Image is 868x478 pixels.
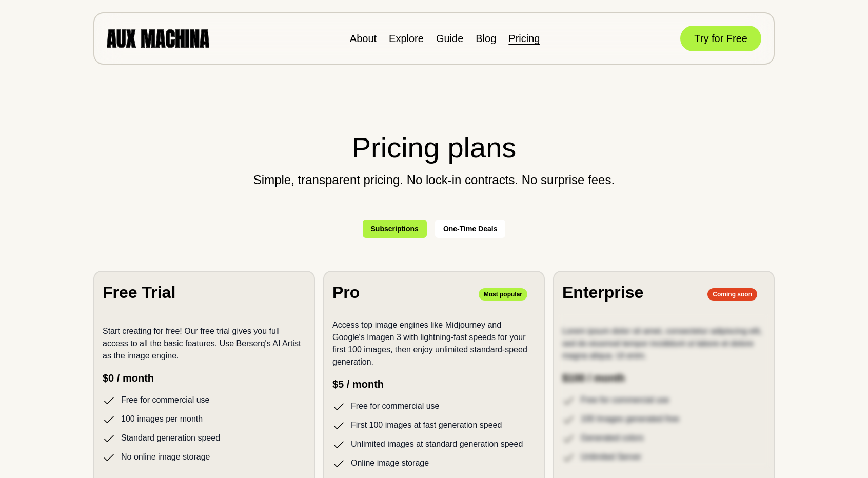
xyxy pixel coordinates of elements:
[107,29,209,47] img: AUX MACHINA
[476,33,496,44] a: Blog
[103,394,306,407] li: Free for commercial use
[508,33,540,44] a: Pricing
[435,220,506,238] button: One-Time Deals
[332,400,536,413] li: Free for commercial use
[332,319,536,368] p: Access top image engines like Midjourney and Google's Imagen 3 with lightning-fast speeds for you...
[103,325,306,362] p: Start creating for free! Our free trial gives you full access to all the basic features. Use Bers...
[332,457,536,470] li: Online image storage
[363,220,427,238] button: Subscriptions
[103,280,175,305] h2: Free Trial
[93,173,775,187] p: Simple, transparent pricing. No lock-in contracts. No surprise fees.
[680,26,761,51] button: Try for Free
[562,280,643,305] h2: Enterprise
[707,288,757,301] p: Coming soon
[479,288,527,301] p: Most popular
[332,419,536,432] li: First 100 images at fast generation speed
[350,33,377,44] a: About
[389,33,424,44] a: Explore
[93,126,775,169] h2: Pricing plans
[332,376,536,392] p: $5 / month
[332,438,536,451] li: Unlimited images at standard generation speed
[103,413,306,426] li: 100 images per month
[103,432,306,445] li: Standard generation speed
[332,280,360,305] h2: Pro
[436,33,463,44] a: Guide
[103,370,306,386] p: $0 / month
[103,451,306,464] li: No online image storage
